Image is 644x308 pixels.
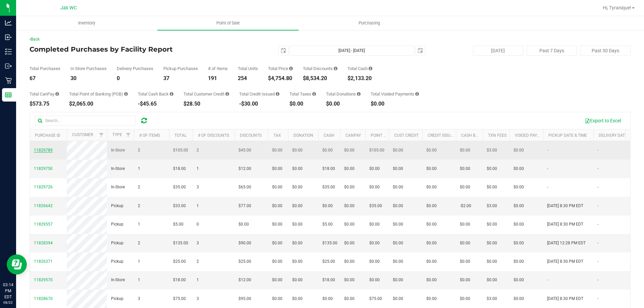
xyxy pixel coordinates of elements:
i: Sum of the successful, non-voided CanPay payment transactions for all purchases in the date range. [55,92,59,96]
span: $0.00 [344,277,355,283]
a: # of Items [139,133,160,138]
span: $0.00 [292,296,303,302]
span: $0.00 [292,166,303,172]
span: - [547,184,548,190]
span: $0.00 [272,277,282,283]
span: $0.00 [272,296,282,302]
span: $35.00 [322,184,335,190]
div: Total Price [268,66,293,71]
a: Pickup Date & Time [548,133,587,138]
span: $0.00 [272,258,282,265]
div: 30 [70,76,107,81]
div: Total Purchases [30,66,60,71]
span: $12.00 [238,277,251,283]
i: Sum of the cash-back amounts from rounded-up electronic payments for all purchases in the date ra... [170,92,173,96]
span: 2 [138,184,140,190]
span: - [597,147,598,153]
span: $0.00 [344,296,355,302]
span: $35.00 [173,184,186,190]
span: $0.00 [344,166,355,172]
span: $0.00 [272,240,282,246]
div: 191 [208,76,228,81]
span: - [597,258,598,265]
span: $0.00 [344,240,355,246]
span: $0.00 [393,184,403,190]
span: $0.00 [487,184,497,190]
span: $75.00 [369,296,382,302]
span: In-Store [111,184,125,190]
span: $0.00 [426,240,437,246]
span: $77.00 [238,203,251,209]
span: $0.00 [487,166,497,172]
i: Sum of the total prices of all purchases in the date range. [289,66,293,71]
a: # of Discounts [198,133,229,138]
div: $0.00 [326,101,361,107]
span: $0.00 [460,277,470,283]
span: $0.00 [322,296,333,302]
div: Total Units [238,66,258,71]
span: [DATE] 12:28 PM EDT [547,240,586,246]
button: Past 7 Days [527,46,577,56]
a: Voided Payment [515,133,548,138]
a: Purchasing [299,16,440,30]
span: $0.00 [344,221,355,228]
div: Total Customer Credit [183,92,229,96]
span: $0.00 [369,277,380,283]
span: $0.00 [426,258,437,265]
span: $0.00 [514,166,524,172]
div: 0 [117,76,153,81]
span: 3 [197,184,199,190]
span: $5.00 [322,221,333,228]
a: Total [174,133,186,138]
span: $0.00 [460,147,470,153]
span: $0.00 [292,221,303,228]
div: $0.00 [289,101,316,107]
i: Sum of the successful, non-voided payments using account credit for all purchases in the date range. [225,92,229,96]
span: $0.00 [393,203,403,209]
span: Hi, Tyranique! [603,5,631,10]
div: $8,534.20 [303,76,337,81]
button: Past 30 Days [580,46,631,56]
div: Total Donations [326,92,361,96]
span: [DATE] 8:30 PM EDT [547,296,583,302]
span: select [279,46,288,55]
span: 11829557 [34,222,53,227]
span: 2 [197,147,199,153]
div: Pickup Purchases [163,66,198,71]
span: $0.00 [369,166,380,172]
span: $0.00 [514,203,524,209]
span: $0.00 [344,184,355,190]
a: Cash [324,133,334,138]
div: $2,065.00 [69,101,128,107]
a: CanPay [345,133,361,138]
span: $0.00 [514,277,524,283]
inline-svg: Reports [5,91,12,98]
span: Pickup [111,240,123,246]
span: 1 [138,221,140,228]
span: $0.00 [272,203,282,209]
i: Sum of the successful, non-voided point-of-banking payment transactions, both via payment termina... [124,92,128,96]
inline-svg: Inbound [5,34,12,41]
div: 254 [238,76,258,81]
div: $0.00 [371,101,419,107]
i: Sum of all voided payment transaction amounts, excluding tips and transaction fees, for all purch... [415,92,419,96]
a: Back [30,37,40,42]
span: $18.00 [173,166,186,172]
span: $12.00 [238,166,251,172]
span: 11828670 [34,296,53,301]
span: 1 [197,277,199,283]
span: In-Store [111,147,125,153]
span: - [597,296,598,302]
a: Inventory [16,16,157,30]
span: $0.00 [426,277,437,283]
div: Total Point of Banking (POB) [69,92,128,96]
div: # of Items [208,66,228,71]
span: $0.00 [322,203,333,209]
div: Total CanPay [30,92,59,96]
span: $0.00 [426,221,437,228]
span: $35.00 [369,203,382,209]
span: 11826371 [34,259,53,264]
span: $0.00 [393,221,403,228]
span: [DATE] 8:30 PM EDT [547,203,583,209]
span: $0.00 [344,258,355,265]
